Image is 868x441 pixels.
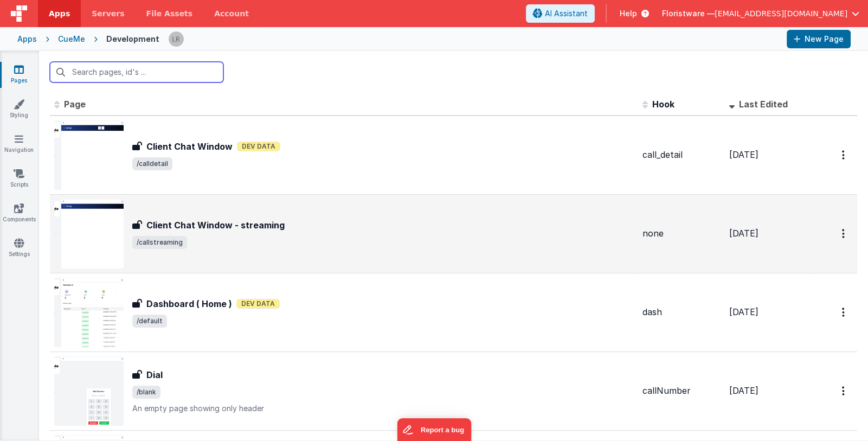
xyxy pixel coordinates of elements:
input: Search pages, id's ... [50,62,223,82]
span: Floristware — [662,8,715,19]
h3: Dial [146,368,163,381]
h3: Client Chat Window [146,140,233,153]
span: File Assets [146,8,193,19]
button: New Page [787,30,851,48]
span: [EMAIL_ADDRESS][DOMAIN_NAME] [715,8,847,19]
div: Development [106,34,159,44]
button: Options [835,144,853,166]
span: Dev Data [237,142,280,151]
span: Last Edited [739,99,788,110]
button: Options [835,222,853,245]
span: Dev Data [236,299,280,309]
span: [DATE] [729,306,758,317]
span: Servers [92,8,124,19]
span: /calldetail [132,157,172,170]
div: Apps [17,34,37,44]
span: /callstreaming [132,236,187,249]
div: callNumber [642,385,721,397]
h3: Dashboard ( Home ) [146,297,232,310]
span: Apps [49,8,70,19]
button: Options [835,380,853,402]
div: none [642,227,721,240]
p: An empty page showing only header [132,403,634,414]
span: [DATE] [729,385,758,396]
div: call_detail [642,149,721,161]
span: AI Assistant [545,8,588,19]
span: Help [620,8,637,19]
div: CueMe [58,34,85,44]
span: Page [64,99,86,110]
span: Hook [652,99,674,110]
span: [DATE] [729,228,758,239]
span: /blank [132,386,160,399]
h3: Client Chat Window - streaming [146,219,285,232]
img: 0cc89ea87d3ef7af341bf65f2365a7ce [169,31,184,47]
span: /default [132,315,167,328]
div: dash [642,306,721,318]
button: AI Assistant [526,4,595,23]
iframe: Marker.io feedback button [397,418,471,441]
button: Floristware — [EMAIL_ADDRESS][DOMAIN_NAME] [662,8,859,19]
button: Options [835,301,853,323]
span: [DATE] [729,149,758,160]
